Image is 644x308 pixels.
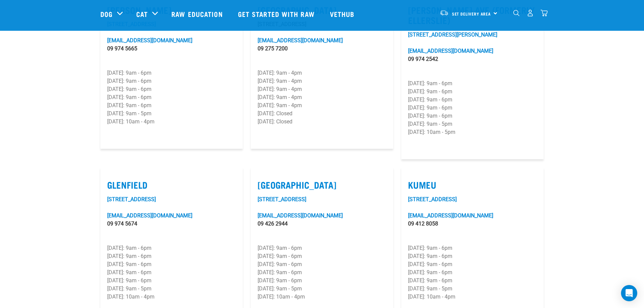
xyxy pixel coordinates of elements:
a: [EMAIL_ADDRESS][DOMAIN_NAME] [258,212,343,219]
p: [DATE]: 9am - 6pm [107,101,236,110]
p: [DATE]: 9am - 6pm [107,244,236,252]
p: [DATE]: 9am - 6pm [107,268,236,277]
p: [DATE]: Closed [258,110,386,118]
p: [DATE]: 9am - 6pm [107,260,236,268]
img: home-icon@2x.png [541,9,548,17]
a: 09 275 7200 [258,45,288,52]
a: Raw Education [165,0,231,27]
p: [DATE]: 9am - 6pm [258,268,386,277]
a: [EMAIL_ADDRESS][DOMAIN_NAME] [107,212,192,219]
p: [DATE]: 9am - 6pm [107,85,236,93]
a: 09 974 2542 [408,56,438,62]
a: Cat [136,9,148,19]
label: Kumeu [408,180,537,190]
p: [DATE]: 10am - 4pm [107,118,236,126]
p: [DATE]: 9am - 4pm [258,69,386,77]
p: [DATE]: 9am - 6pm [408,260,537,268]
p: [DATE]: 9am - 5pm [258,285,386,293]
p: [DATE]: 9am - 6pm [408,244,537,252]
a: [STREET_ADDRESS] [258,196,306,203]
p: [DATE]: 9am - 6pm [258,277,386,285]
label: Glenfield [107,180,236,190]
p: [DATE]: 9am - 4pm [258,101,386,110]
a: [EMAIL_ADDRESS][DOMAIN_NAME] [408,212,493,219]
a: [EMAIL_ADDRESS][DOMAIN_NAME] [408,48,493,54]
p: [DATE]: 9am - 5pm [408,285,537,293]
p: [DATE]: 9am - 6pm [107,69,236,77]
p: [DATE]: Closed [258,118,386,126]
a: Vethub [323,0,363,27]
p: [DATE]: 9am - 6pm [408,112,537,120]
p: [DATE]: 9am - 6pm [408,79,537,88]
p: [DATE]: 9am - 4pm [258,85,386,93]
p: [DATE]: 9am - 6pm [408,88,537,96]
a: [STREET_ADDRESS] [107,196,156,203]
a: [STREET_ADDRESS] [408,196,457,203]
p: [DATE]: 10am - 4pm [107,293,236,301]
p: [DATE]: 9am - 4pm [258,77,386,85]
p: [DATE]: 9am - 6pm [408,252,537,260]
a: 09 426 2944 [258,220,288,227]
p: [DATE]: 9am - 6pm [408,268,537,277]
img: van-moving.png [439,10,449,16]
p: [DATE]: 9am - 6pm [408,277,537,285]
a: Dog [100,9,113,19]
a: Get started with Raw [231,0,323,27]
img: user.png [527,9,534,17]
p: [DATE]: 9am - 6pm [258,244,386,252]
p: [DATE]: 9am - 6pm [107,77,236,85]
a: [STREET_ADDRESS][PERSON_NAME] [408,31,497,38]
a: 09 974 5665 [107,45,137,52]
a: [EMAIL_ADDRESS][DOMAIN_NAME] [107,37,192,44]
p: [DATE]: 9am - 5pm [107,110,236,118]
label: [GEOGRAPHIC_DATA] [258,180,386,190]
p: [DATE]: 10am - 4pm [408,293,537,301]
p: [DATE]: 9am - 6pm [107,252,236,260]
a: 09 974 5674 [107,220,137,227]
p: [DATE]: 9am - 5pm [408,120,537,128]
span: Set Delivery Area [452,13,491,15]
p: [DATE]: 10am - 5pm [408,128,537,136]
p: [DATE]: 9am - 6pm [258,260,386,268]
p: [DATE]: 9am - 6pm [107,93,236,101]
p: [DATE]: 10am - 4pm [258,293,386,301]
p: [DATE]: 9am - 6pm [408,104,537,112]
p: [DATE]: 9am - 6pm [107,277,236,285]
div: Open Intercom Messenger [621,285,637,301]
p: [DATE]: 9am - 6pm [258,252,386,260]
p: [DATE]: 9am - 5pm [107,285,236,293]
img: home-icon-1@2x.png [513,10,520,16]
p: [DATE]: 9am - 4pm [258,93,386,101]
a: [EMAIL_ADDRESS][DOMAIN_NAME] [258,37,343,44]
p: [DATE]: 9am - 6pm [408,96,537,104]
a: 09 412 8058 [408,220,438,227]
